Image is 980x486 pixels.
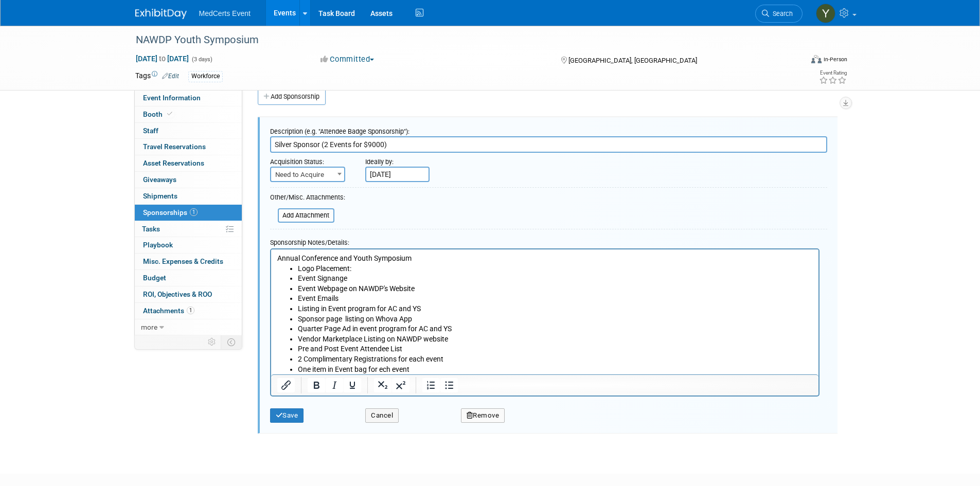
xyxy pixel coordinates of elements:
[365,153,779,167] div: Ideally by:
[143,110,174,118] span: Booth
[143,274,166,282] span: Budget
[143,192,177,200] span: Shipments
[135,54,189,63] span: [DATE] [DATE]
[162,73,179,80] a: Edit
[270,153,350,167] div: Acquisition Status:
[143,307,194,315] span: Attachments
[142,225,160,233] span: Tasks
[143,127,158,135] span: Staff
[135,9,187,19] img: ExhibitDay
[755,5,803,23] a: Search
[187,307,194,314] span: 1
[270,122,827,136] div: Description (e.g. "Attendee Badge Sponsorship"):
[819,70,847,76] div: Event Rating
[199,9,251,17] span: MedCerts Event
[568,57,697,64] span: [GEOGRAPHIC_DATA], [GEOGRAPHIC_DATA]
[270,233,819,248] div: Sponsorship Notes/Details:
[440,378,458,392] button: Bullet list
[167,111,172,117] i: Booth reservation complete
[143,257,223,265] span: Misc. Expenses & Credits
[270,167,345,182] span: Need to Acquire
[422,378,440,392] button: Numbered list
[392,378,409,392] button: Superscript
[135,106,242,122] a: Booth
[135,155,242,171] a: Asset Reservations
[344,378,361,392] button: Underline
[143,159,204,167] span: Asset Reservations
[135,70,179,82] td: Tags
[258,88,326,105] a: Add Sponsorship
[132,31,787,49] div: NAWDP Youth Symposium
[135,254,242,269] a: Misc. Expenses & Credits
[374,378,391,392] button: Subscript
[135,237,242,253] a: Playbook
[135,188,242,204] a: Shipments
[27,115,542,125] li: One item in Event bag for ech event
[811,55,822,63] img: Format-Inperson.png
[816,4,835,23] img: Yenexis Quintana
[203,335,221,349] td: Personalize Event Tab Strip
[823,56,847,63] div: In-Person
[769,10,793,17] span: Search
[221,335,242,349] td: Toggle Event Tabs
[270,408,304,423] button: Save
[135,172,242,188] a: Giveaways
[135,123,242,139] a: Staff
[188,71,223,82] div: Workforce
[191,56,212,63] span: (3 days)
[190,208,198,216] span: 1
[271,168,344,182] span: Need to Acquire
[141,323,157,331] span: more
[135,139,242,155] a: Travel Reservations
[742,53,848,69] div: Event Format
[135,270,242,286] a: Budget
[308,378,325,392] button: Bold
[143,175,176,184] span: Giveaways
[143,290,212,298] span: ROI, Objectives & ROO
[143,142,206,151] span: Travel Reservations
[135,319,242,335] a: more
[277,378,295,392] button: Insert/edit link
[143,241,173,249] span: Playbook
[270,193,345,205] div: Other/Misc. Attachments:
[143,208,198,217] span: Sponsorships
[135,221,242,237] a: Tasks
[326,378,343,392] button: Italic
[461,408,505,423] button: Remove
[143,94,201,102] span: Event Information
[135,90,242,106] a: Event Information
[271,249,818,374] iframe: Rich Text Area
[157,55,167,63] span: to
[135,303,242,319] a: Attachments1
[317,54,378,65] button: Committed
[365,408,399,423] button: Cancel
[135,286,242,302] a: ROI, Objectives & ROO
[135,205,242,221] a: Sponsorships1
